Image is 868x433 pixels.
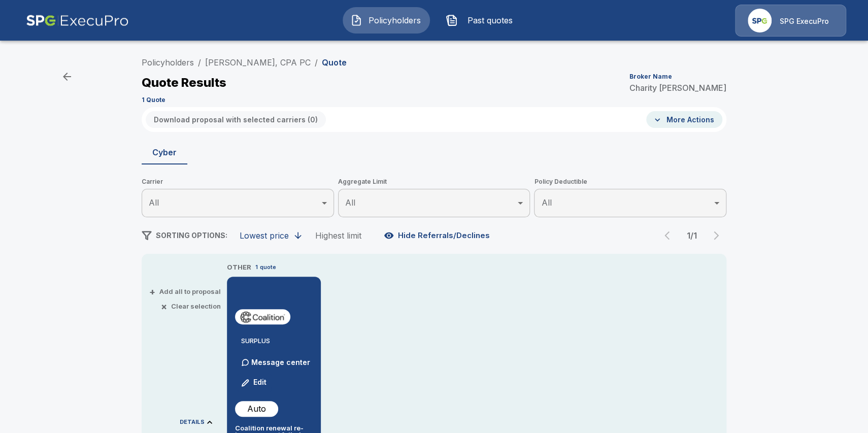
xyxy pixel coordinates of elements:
p: 1 Quote [142,97,165,103]
img: Past quotes Icon [446,14,458,26]
img: AA Logo [26,5,129,37]
p: 1 [255,263,258,272]
span: Policy Deductible [534,177,726,187]
p: OTHER [227,262,251,273]
button: Hide Referrals/Declines [382,226,494,245]
img: Agency Icon [748,9,772,32]
p: quote [260,263,276,272]
span: All [345,197,355,208]
span: SORTING OPTIONS: [156,231,227,240]
button: Past quotes IconPast quotes [438,7,525,34]
li: / [315,56,318,69]
img: coalitioncyber [239,309,286,324]
button: Download proposal with selected carriers (0) [146,111,326,128]
nav: breadcrumb [142,56,347,69]
span: × [161,303,167,310]
span: Aggregate Limit [338,177,530,187]
a: Agency IconSPG ExecuPro [735,5,846,37]
span: Past quotes [462,14,518,26]
span: Policyholders [366,14,422,26]
button: More Actions [646,111,722,128]
div: Lowest price [240,230,289,241]
button: Cyber [142,140,187,164]
button: +Add all to proposal [151,288,221,295]
span: All [541,197,551,208]
button: ×Clear selection [163,303,221,310]
span: Carrier [142,177,334,187]
p: SPG ExecuPro [780,16,829,26]
p: Auto [247,403,266,415]
img: Policyholders Icon [350,14,362,26]
p: Charity [PERSON_NAME] [629,84,726,92]
p: Quote Results [142,77,226,89]
div: Highest limit [315,230,361,241]
button: Edit [237,373,272,393]
p: SURPLUS [241,338,313,344]
a: [PERSON_NAME], CPA PC [205,57,311,68]
a: Policyholders [142,57,194,68]
p: Broker Name [629,74,672,80]
span: All [149,197,159,208]
p: 1 / 1 [682,231,702,240]
p: Quote [322,58,347,66]
button: Policyholders IconPolicyholders [343,7,430,34]
li: / [198,56,201,69]
p: DETAILS [180,419,205,425]
span: + [149,288,155,295]
p: Message center [251,357,310,368]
